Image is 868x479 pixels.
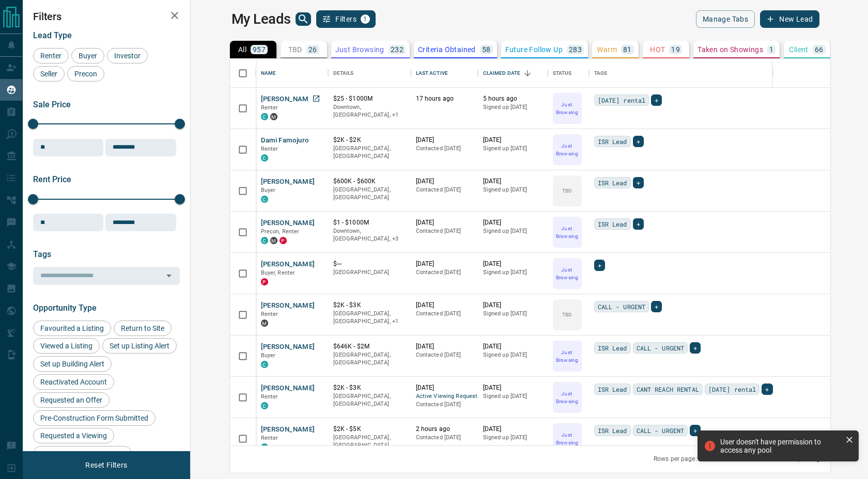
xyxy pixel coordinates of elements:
[333,218,406,227] p: $1 - $1000M
[720,438,841,454] div: User doesn't have permission to access any pool
[333,425,406,434] p: $2K - $5K
[261,94,315,104] button: [PERSON_NAME]
[333,392,406,408] p: [GEOGRAPHIC_DATA], [GEOGRAPHIC_DATA]
[261,154,268,162] div: condos.ca
[102,338,177,354] div: Set up Listing Alert
[483,268,542,277] p: Signed up [DATE]
[598,178,627,188] span: ISR Lead
[416,94,473,103] p: 17 hours ago
[483,434,542,442] p: Signed up [DATE]
[416,177,473,186] p: [DATE]
[416,59,448,88] div: Last Active
[554,348,581,364] p: Just Browsing
[333,342,406,351] p: $646K - $2M
[33,338,100,354] div: Viewed a Listing
[333,301,406,310] p: $2K - $3K
[333,145,406,161] p: [GEOGRAPHIC_DATA], [GEOGRAPHIC_DATA]
[597,46,617,53] p: Warm
[67,66,104,82] div: Precon
[553,59,572,88] div: Status
[33,66,65,82] div: Seller
[261,361,268,368] div: condos.ca
[261,136,309,146] button: Dami Famojuro
[416,392,473,401] span: Active Viewing Request
[815,46,824,53] p: 66
[261,104,278,111] span: Renter
[261,113,268,120] div: condos.ca
[623,46,632,53] p: 81
[411,59,478,88] div: Last Active
[333,384,406,392] p: $2K - $3K
[562,187,572,195] p: TBD
[589,59,845,88] div: Tags
[483,392,542,401] p: Signed up [DATE]
[562,311,572,318] p: TBD
[598,260,601,270] span: +
[261,301,315,311] button: [PERSON_NAME]
[598,301,646,312] span: CALL - URGENT
[769,46,773,53] p: 1
[261,320,268,327] div: mrloft.ca
[416,301,473,310] p: [DATE]
[633,177,644,188] div: +
[569,46,582,53] p: 283
[33,100,71,109] span: Sale Price
[79,456,134,474] button: Reset Filters
[698,46,763,53] p: Taken on Showings
[261,402,268,409] div: condos.ca
[478,59,548,88] div: Claimed Date
[333,177,406,186] p: $600K - $600K
[637,136,640,147] span: +
[106,342,173,350] span: Set up Listing Alert
[633,218,644,230] div: +
[637,178,640,188] span: +
[637,343,685,353] span: CALL - URGENT
[594,260,605,271] div: +
[637,425,685,436] span: CALL - URGENT
[270,237,277,244] div: mrloft.ca
[261,218,315,228] button: [PERSON_NAME]
[333,186,406,202] p: [GEOGRAPHIC_DATA], [GEOGRAPHIC_DATA]
[483,59,521,88] div: Claimed Date
[33,174,71,184] span: Rent Price
[33,374,114,390] div: Reactivated Account
[238,46,246,53] p: All
[418,46,476,53] p: Criteria Obtained
[37,432,111,440] span: Requested a Viewing
[33,410,156,426] div: Pre-Construction Form Submitted
[37,396,106,404] span: Requested an Offer
[261,311,278,317] span: Renter
[308,46,317,53] p: 26
[505,46,563,53] p: Future Follow Up
[37,414,152,422] span: Pre-Construction Form Submitted
[483,186,542,194] p: Signed up [DATE]
[416,136,473,145] p: [DATE]
[650,46,665,53] p: HOT
[261,342,315,352] button: [PERSON_NAME]
[280,237,287,244] div: property.ca
[789,46,808,53] p: Client
[693,343,697,353] span: +
[483,136,542,145] p: [DATE]
[483,310,542,318] p: Signed up [DATE]
[328,59,411,88] div: Details
[111,52,144,60] span: Investor
[654,455,697,464] p: Rows per page:
[316,10,376,28] button: Filters1
[253,46,266,53] p: 957
[71,48,104,63] div: Buyer
[33,356,112,372] div: Set up Building Alert
[696,10,755,28] button: Manage Tabs
[335,46,384,53] p: Just Browsing
[671,46,680,53] p: 19
[655,95,658,105] span: +
[333,103,406,119] p: Toronto
[333,268,406,277] p: [GEOGRAPHIC_DATA]
[416,342,473,351] p: [DATE]
[33,392,110,408] div: Requested an Offer
[760,10,819,28] button: New Lead
[37,70,61,78] span: Seller
[483,351,542,359] p: Signed up [DATE]
[37,450,128,458] span: Contact an Agent Request
[416,186,473,194] p: Contacted [DATE]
